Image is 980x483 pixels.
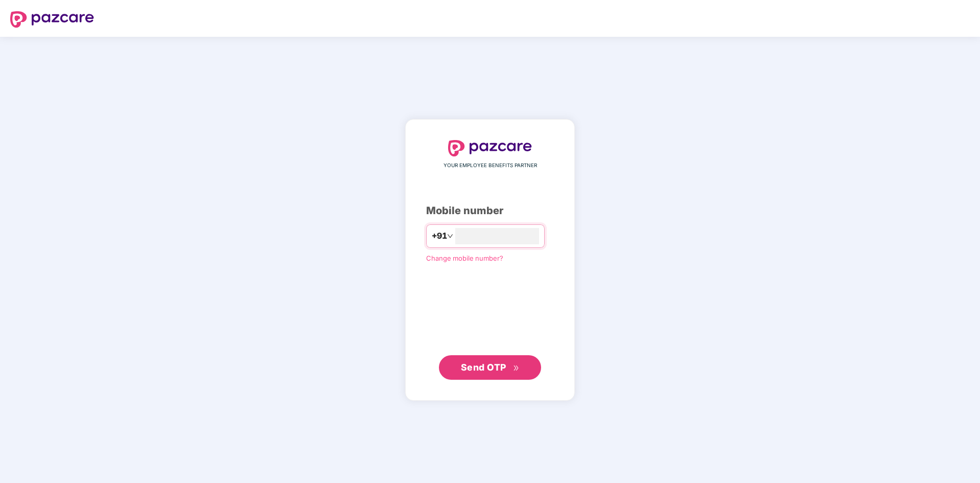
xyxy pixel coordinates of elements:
[426,254,503,262] a: Change mobile number?
[432,229,447,242] span: +91
[426,203,554,219] div: Mobile number
[10,11,94,28] img: logo
[513,365,520,372] span: double-right
[461,362,506,373] span: Send OTP
[448,140,532,156] img: logo
[444,162,537,170] span: YOUR EMPLOYEE BENEFITS PARTNER
[447,233,453,239] span: down
[439,355,541,380] button: Send OTPdouble-right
